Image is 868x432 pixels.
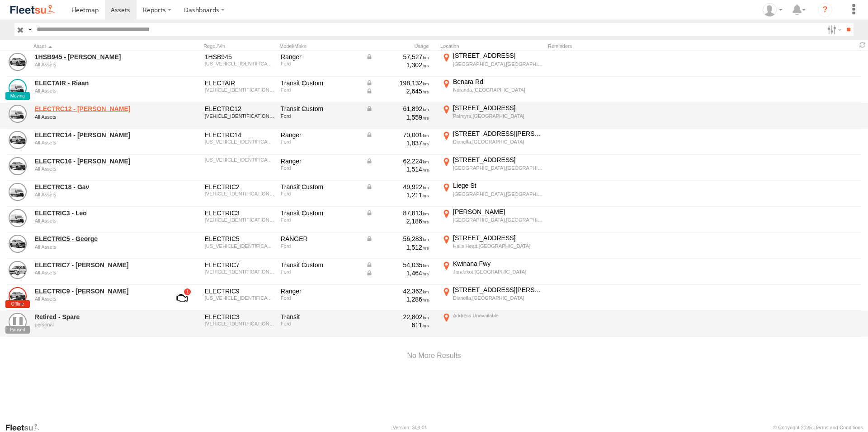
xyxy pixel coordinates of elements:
div: Kwinana Fwy [453,260,543,268]
div: ELECTRIC3 [205,209,274,217]
div: MNAUMAF50FW475764 [205,295,274,301]
div: undefined [35,296,159,302]
div: 611 [366,321,429,329]
label: Click to View Current Location [440,286,544,310]
div: undefined [35,140,159,145]
div: [STREET_ADDRESS][PERSON_NAME] [453,130,543,138]
div: Wayne Betts [759,3,786,17]
div: © Copyright 2025 - [773,425,863,430]
div: Data from Vehicle CANbus [366,183,429,191]
div: [STREET_ADDRESS][PERSON_NAME] [453,286,543,294]
div: MNAUMAF50FW514751 [205,243,274,249]
a: ELECTAIR - Riaan [35,79,159,87]
label: Click to View Current Location [440,130,544,154]
div: Usage [364,43,437,49]
div: [STREET_ADDRESS] [453,156,543,164]
a: View Asset with Fault/s [165,287,198,309]
div: Ranger [281,157,359,165]
div: [GEOGRAPHIC_DATA],[GEOGRAPHIC_DATA] [453,165,543,171]
div: Data from Vehicle CANbus [366,87,429,95]
div: ELECTAIR [205,79,274,87]
div: WF0YXXTTGYKU87957 [205,269,274,274]
div: Ford [281,269,359,274]
a: Terms and Conditions [815,425,863,430]
i: ? [818,3,832,17]
div: Rego./Vin [203,43,276,49]
a: View Asset Details [9,287,27,305]
a: ELECTRIC3 - Leo [35,209,159,217]
div: Benara Rd [453,78,543,86]
div: ELECTRIC3 [205,313,274,321]
div: Ranger [281,131,359,139]
div: Ford [281,295,359,301]
a: Visit our Website [5,423,47,432]
div: Transit Custom [281,105,359,113]
div: Liege St [453,181,543,190]
div: WF0YXXTTGYLS21315 [205,113,274,119]
div: WF0YXXTTGYNJ17812 [205,87,274,93]
label: Click to View Current Location [440,181,544,206]
div: Data from Vehicle CANbus [366,53,429,61]
div: Noranda,[GEOGRAPHIC_DATA] [453,87,543,93]
div: Ford [281,321,359,326]
div: [STREET_ADDRESS] [453,104,543,112]
div: Ford [281,165,359,171]
a: View Asset Details [9,79,27,97]
div: undefined [35,244,159,250]
div: Data from Vehicle CANbus [366,209,429,217]
div: Transit Custom [281,209,359,217]
div: 1,302 [366,61,429,69]
a: View Asset Details [9,209,27,227]
div: 1,512 [366,243,429,251]
div: 42,362 [366,287,429,295]
label: Click to View Current Location [440,260,544,284]
div: Ford [281,139,359,144]
label: Click to View Current Location [440,234,544,258]
div: [GEOGRAPHIC_DATA],[GEOGRAPHIC_DATA] [453,217,543,223]
label: Click to View Current Location [440,104,544,128]
div: 1,211 [366,191,429,199]
a: ELECTRC12 - [PERSON_NAME] [35,105,159,113]
div: ELECTRC14 [205,131,274,139]
div: MNAUMAF80GW574265 [205,139,274,144]
label: Search Query [26,23,33,36]
div: [PERSON_NAME] [453,208,543,216]
a: View Asset Details [9,131,27,149]
div: undefined [35,166,159,172]
a: View Asset Details [9,157,27,175]
a: ELECTRC16 - [PERSON_NAME] [35,157,159,165]
div: Data from Vehicle CANbus [366,157,429,165]
div: WF0YXXTTGYMJ86128 [205,191,274,196]
a: Retired - Spare [35,313,159,321]
div: WF0YXXTTGYLS21315 [205,321,274,326]
a: ELECTRC18 - Gav [35,183,159,191]
div: ELECTRIC9 [205,287,274,295]
div: WF0YXXTTGYLS21315 [205,217,274,223]
label: Click to View Current Location [440,51,544,76]
a: ELECTRC14 - [PERSON_NAME] [35,131,159,139]
div: 1,559 [366,113,429,121]
span: Refresh [857,41,868,49]
div: Transit [281,313,359,321]
div: undefined [35,270,159,275]
label: Search Filter Options [824,23,843,36]
div: [STREET_ADDRESS] [453,51,543,60]
div: Ford [281,61,359,66]
div: Model/Make [279,43,361,49]
div: undefined [35,62,159,67]
a: View Asset Details [9,235,27,253]
div: 1HSB945 [205,53,274,61]
div: RANGER [281,235,359,243]
img: fleetsu-logo-horizontal.svg [9,4,56,16]
div: MNACMEF70PW281940 [205,157,274,163]
div: Data from Vehicle CANbus [366,105,429,113]
div: undefined [35,88,159,93]
a: ELECTRIC9 - [PERSON_NAME] [35,287,159,295]
div: Reminders [548,43,693,49]
div: Dianella,[GEOGRAPHIC_DATA] [453,295,543,301]
div: Data from Vehicle CANbus [366,235,429,243]
div: Transit Custom [281,261,359,269]
div: Data from Vehicle CANbus [366,131,429,139]
div: ELECTRIC5 [205,235,274,243]
a: View Asset Details [9,313,27,331]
